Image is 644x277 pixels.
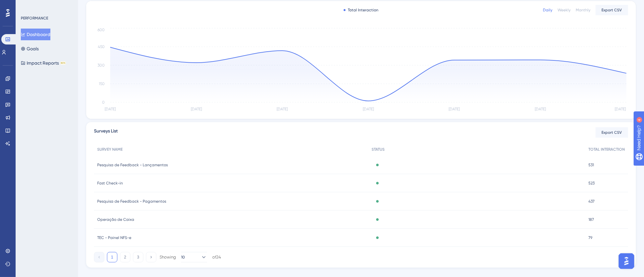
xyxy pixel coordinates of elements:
[99,82,105,86] tspan: 150
[576,7,590,13] div: Monthly
[97,181,123,186] span: Fast Check-in
[97,199,166,204] span: Pesquisa de Feedback - Pagamentos
[21,29,50,40] button: Dashboard
[97,217,134,222] span: Operação de Caixa
[588,162,594,168] span: 531
[98,44,105,49] tspan: 450
[596,127,628,138] button: Export CSV
[133,252,143,262] button: 3
[588,147,625,152] span: TOTAL INTERACTION
[543,7,552,13] div: Daily
[97,147,123,152] span: SURVEY NAME
[602,130,622,135] span: Export CSV
[558,7,571,13] div: Weekly
[588,235,592,240] span: 79
[602,7,622,13] span: Export CSV
[105,107,116,112] tspan: [DATE]
[160,254,176,260] div: Showing
[372,147,385,152] span: STATUS
[181,255,185,260] span: 10
[449,107,460,112] tspan: [DATE]
[212,254,221,260] div: of 24
[596,5,628,15] button: Export CSV
[107,252,117,262] button: 1
[21,43,39,55] button: Goals
[344,7,379,13] div: Total Interaction
[98,28,105,32] tspan: 600
[615,107,626,112] tspan: [DATE]
[21,16,48,21] div: PERFORMANCE
[617,251,636,271] iframe: UserGuiding AI Assistant Launcher
[21,57,66,69] button: Impact ReportsBETA
[181,252,207,262] button: 10
[97,235,131,240] span: TEC - Painel NFS-e
[191,107,202,112] tspan: [DATE]
[97,162,168,168] span: Pesquisa de Feedback - Lançamentos
[277,107,288,112] tspan: [DATE]
[588,217,594,222] span: 187
[120,252,130,262] button: 2
[94,127,118,138] span: Surveys List
[588,199,595,204] span: 437
[363,107,374,112] tspan: [DATE]
[98,63,105,68] tspan: 300
[15,2,41,9] span: Need Help?
[45,3,47,8] div: 4
[60,61,66,65] div: BETA
[102,100,105,105] tspan: 0
[535,107,546,112] tspan: [DATE]
[588,181,595,186] span: 523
